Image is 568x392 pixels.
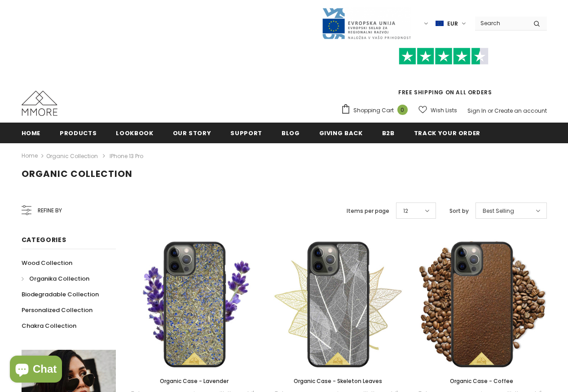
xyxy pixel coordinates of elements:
a: Organika Collection [22,271,89,286]
a: Biodegradable Collection [22,286,99,302]
a: Our Story [173,123,211,143]
a: Products [60,123,97,143]
span: Organika Collection [29,274,89,283]
span: Shopping Cart [353,106,394,115]
label: Items per page [347,207,389,216]
a: Track your order [414,123,480,143]
span: Chakra Collection [22,322,76,330]
a: Organic Case - Skeleton Leaves [273,376,403,386]
a: Organic Collection [46,152,98,160]
span: iPhone 13 Pro [110,152,143,160]
a: Javni Razpis [321,19,411,27]
span: Refine by [38,206,62,216]
a: Organic Case - Lavender [129,376,260,386]
a: Wood Collection [22,255,72,271]
img: Trust Pilot Stars [399,48,489,65]
span: Organic Case - Coffee [450,377,513,385]
a: Home [22,150,38,162]
img: MMORE Cases [22,91,57,116]
a: B2B [382,123,395,143]
span: support [230,129,262,137]
img: Javni Razpis [321,7,411,40]
span: Organic Case - Lavender [160,377,229,385]
span: Organic Case - Skeleton Leaves [294,377,382,385]
span: Our Story [173,129,211,137]
span: Biodegradable Collection [22,290,99,299]
a: Create an account [494,107,547,115]
span: 0 [397,105,408,115]
span: Lookbook [116,129,153,137]
span: Organic Collection [22,167,132,180]
label: Sort by [449,207,469,216]
span: Categories [22,235,66,244]
a: Lookbook [116,123,153,143]
inbox-online-store-chat: Shopify online store chat [7,356,65,385]
a: Chakra Collection [22,318,76,334]
a: Blog [282,123,300,143]
span: Wish Lists [431,106,457,115]
a: Sign In [467,107,486,115]
span: Blog [282,129,300,137]
span: FREE SHIPPING ON ALL ORDERS [341,52,547,96]
input: Search Site [475,17,527,30]
a: Wish Lists [418,102,457,118]
span: Products [60,129,97,137]
span: Giving back [319,129,363,137]
a: support [230,123,262,143]
a: Organic Case - Coffee [417,376,547,386]
iframe: Customer reviews powered by Trustpilot [341,65,547,88]
span: EUR [447,19,458,28]
a: Home [22,123,41,143]
a: Giving back [319,123,363,143]
span: Track your order [414,129,480,137]
span: Personalized Collection [22,306,92,314]
span: Wood Collection [22,259,72,267]
span: Best Selling [483,207,514,216]
a: Shopping Cart 0 [341,104,412,117]
span: 12 [403,207,408,216]
span: Home [22,129,41,137]
span: or [488,107,493,115]
span: B2B [382,129,395,137]
a: Personalized Collection [22,302,92,318]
